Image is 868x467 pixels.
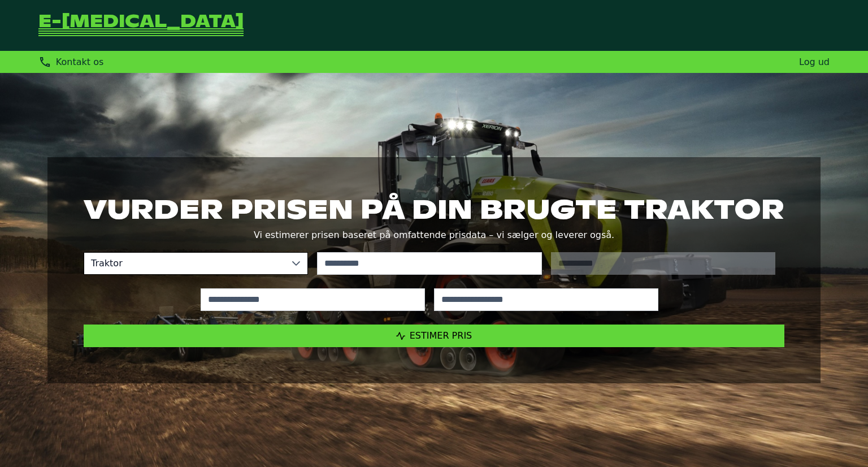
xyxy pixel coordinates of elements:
button: Estimer pris [84,325,784,347]
a: Log ud [799,57,830,67]
a: Tilbage til forsiden [38,14,244,37]
span: Estimer pris [410,330,472,341]
span: Traktor [84,253,285,274]
div: Kontakt os [38,55,103,68]
p: Vi estimerer prisen baseret på omfattende prisdata – vi sælger og leverer også. [84,227,784,243]
h1: Vurder prisen på din brugte traktor [84,193,784,225]
span: Kontakt os [56,57,103,67]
